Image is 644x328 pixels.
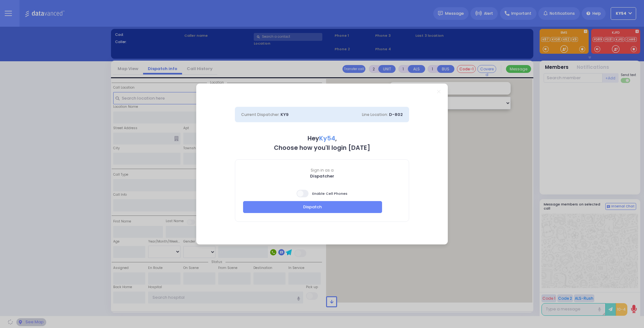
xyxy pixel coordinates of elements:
span: Current Dispatcher: [241,112,280,117]
a: Close [437,90,441,93]
span: D-802 [389,112,403,118]
button: Dispatch [243,201,382,213]
span: Sign in as a [235,167,409,173]
b: Dispatcher [310,173,334,179]
b: Hey , [308,134,337,143]
span: Ky54 [319,134,335,143]
span: KY9 [280,112,289,118]
b: Choose how you'll login [DATE] [274,144,370,152]
span: Line Location: [362,112,388,117]
span: Enable Cell Phones [297,189,347,198]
